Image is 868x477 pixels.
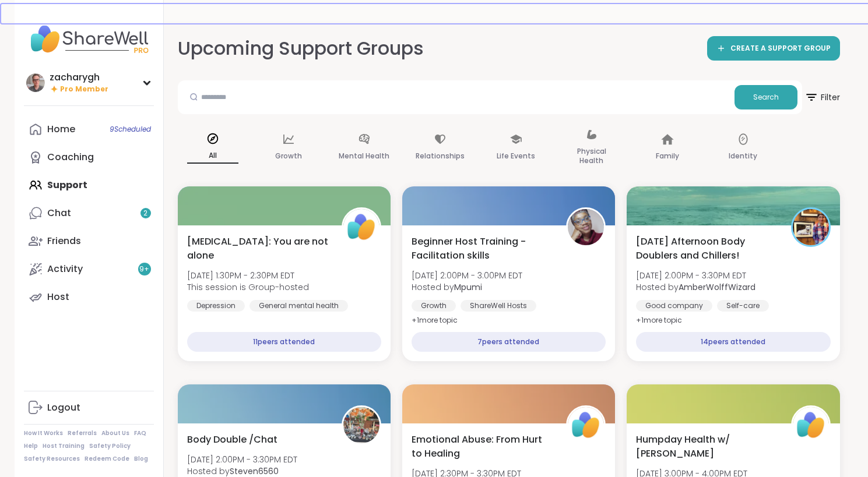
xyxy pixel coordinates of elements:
[24,19,154,59] img: ShareWell Nav Logo
[187,332,381,352] div: 11 peers attended
[793,407,829,443] img: ShareWell
[24,115,154,143] a: Home9Scheduled
[187,235,329,263] span: [MEDICAL_DATA]: You are not alone
[110,125,151,134] span: 9 Scheduled
[636,433,778,461] span: Humpday Health w/ [PERSON_NAME]
[343,407,379,443] img: Steven6560
[178,36,433,62] h2: Upcoming Support Groups
[47,235,81,248] div: Friends
[101,429,129,437] a: About Us
[804,83,840,111] span: Filter
[89,442,131,450] a: Safety Policy
[730,44,831,54] span: CREATE A SUPPORT GROUP
[461,300,536,312] div: ShareWell Hosts
[804,80,840,114] button: Filter
[636,270,755,281] span: [DATE] 2:00PM - 3:30PM EDT
[679,281,755,293] b: AmberWolffWizard
[416,149,465,163] p: Relationships
[24,199,154,227] a: Chat2
[339,149,389,163] p: Mental Health
[717,300,769,312] div: Self-care
[85,455,129,463] a: Redeem Code
[497,149,535,163] p: Life Events
[24,227,154,255] a: Friends
[47,151,94,164] div: Coaching
[24,455,80,463] a: Safety Resources
[793,209,829,245] img: AmberWolffWizard
[139,264,149,274] span: 9 +
[735,85,797,109] button: Search
[568,209,604,245] img: Mpumi
[24,283,154,311] a: Host
[707,36,840,61] a: CREATE A SUPPORT GROUP
[729,149,757,163] p: Identity
[187,454,297,465] span: [DATE] 2:00PM - 3:30PM EDT
[47,207,71,220] div: Chat
[47,263,83,275] div: Activity
[43,442,85,450] a: Host Training
[428,42,437,51] iframe: Spotlight
[47,291,69,303] div: Host
[187,465,297,477] span: Hosted by
[568,407,604,443] img: ShareWell
[60,84,108,94] span: Pro Member
[249,300,348,312] div: General mental health
[753,92,779,103] span: Search
[636,281,755,293] span: Hosted by
[24,442,38,450] a: Help
[50,71,108,84] div: zacharygh
[187,281,309,293] span: This session is Group-hosted
[68,429,97,437] a: Referrals
[454,281,482,293] b: Mpumi
[412,433,553,461] span: Emotional Abuse: From Hurt to Healing
[636,332,830,352] div: 14 peers attended
[134,429,146,437] a: FAQ
[187,300,245,312] div: Depression
[187,433,277,447] span: Body Double /Chat
[24,143,154,171] a: Coaching
[187,149,238,164] p: All
[24,255,154,283] a: Activity9+
[142,152,151,161] iframe: Spotlight
[566,144,617,168] p: Physical Health
[636,235,778,263] span: [DATE] Afternoon Body Doublers and Chillers!
[230,465,279,477] b: Steven6560
[636,300,712,312] div: Good company
[47,123,75,136] div: Home
[412,235,553,263] span: Beginner Host Training - Facilitation skills
[656,149,679,163] p: Family
[412,281,522,293] span: Hosted by
[24,429,63,437] a: How It Works
[187,270,309,281] span: [DATE] 1:30PM - 2:30PM EDT
[275,149,302,163] p: Growth
[343,209,379,245] img: ShareWell
[412,270,522,281] span: [DATE] 2:00PM - 3:00PM EDT
[24,394,154,422] a: Logout
[47,401,80,414] div: Logout
[134,455,148,463] a: Blog
[412,300,456,312] div: Growth
[412,332,606,352] div: 7 peers attended
[26,73,45,92] img: zacharygh
[143,209,147,218] span: 2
